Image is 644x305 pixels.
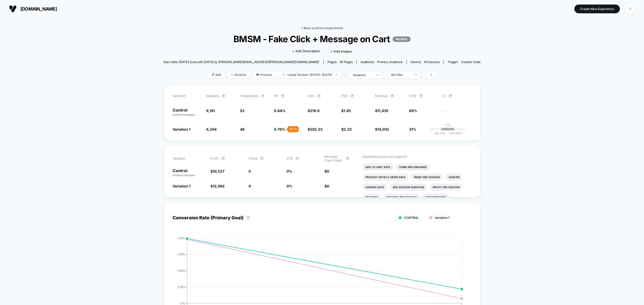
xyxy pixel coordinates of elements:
[164,60,319,64] span: Start date: [DATE] (Last edit [DATE] by [PERSON_NAME][EMAIL_ADDRESS][PERSON_NAME][DOMAIN_NAME])
[344,127,352,131] span: 2.23
[240,94,258,98] span: Transactions
[446,174,463,181] li: Signups
[179,34,465,44] span: BMSM - Fake Click + Message on Cart
[211,169,224,173] span: $
[173,108,201,117] p: Control
[624,4,636,14] button: D
[363,184,387,191] li: Signups Rate
[246,216,250,220] button: ?
[336,74,338,75] img: end
[327,184,329,188] span: 0
[363,194,381,201] li: Returns
[310,109,319,113] span: 219.9
[341,109,351,113] span: $
[274,109,286,113] span: 0.84 %
[363,174,409,181] li: Product Details Views Rate
[308,127,323,131] span: $
[287,169,292,173] span: 0 %
[206,109,215,113] span: 6,191
[240,109,245,113] span: 52
[249,184,251,188] span: 0
[461,60,480,64] span: Custom Code
[240,127,245,131] span: 48
[325,155,343,162] span: Revenue From Clicks
[383,194,420,201] li: Returns Per Session
[206,94,219,98] span: Sessions
[317,94,321,98] button: ?
[377,60,403,64] span: Primary Audience
[308,109,319,113] span: $
[211,157,219,160] span: Profit
[433,131,446,135] span: -38.71 %
[574,5,620,13] button: Create New Experience
[173,169,206,177] p: Control
[206,127,217,131] span: 6,294
[377,127,389,131] span: 14,032
[281,94,285,98] button: ?
[221,157,225,161] button: ?
[282,73,285,76] img: calendar
[261,94,265,98] button: ?
[287,157,293,160] span: CTR
[227,71,250,78] span: Archive
[173,184,190,188] span: Variation 1
[377,109,388,113] span: 11,435
[221,94,225,98] button: ?
[20,6,57,12] span: [DOMAIN_NAME]
[344,71,349,79] span: |
[231,73,233,76] img: end
[340,60,353,64] span: all pages
[409,94,437,98] span: OTW
[375,94,388,98] span: Revenue
[443,94,470,98] span: CI
[363,155,471,159] p: Would like to see more reports?
[9,5,17,13] img: Visually logo
[422,194,449,201] li: Subscriptions
[375,127,389,131] span: $
[173,94,200,98] span: Variation
[173,113,195,116] span: (without changes)
[430,184,463,191] li: Profit Per Session
[350,94,354,98] button: ?
[360,60,403,64] div: Audience:
[393,36,411,42] p: PAUSED
[292,49,320,54] span: + Add Description
[445,123,450,127] p: 0%
[625,4,635,14] div: D
[435,216,450,220] span: Variation 1
[178,236,185,239] tspan: 1.20%
[173,174,195,177] span: (without changes)
[396,164,430,171] li: Items Per Purchase
[448,131,450,135] span: +
[287,184,292,188] span: 0 %
[353,73,373,77] div: sessions
[363,164,393,171] li: Add To Cart Rate
[327,169,329,173] span: 0
[180,301,185,304] tspan: 0 %
[177,269,185,272] tspan: 0.60%
[448,94,452,98] button: ?
[344,109,351,113] span: 1.85
[208,71,225,78] span: Edit
[212,73,214,76] img: edit
[443,109,471,117] span: ---
[341,127,352,131] span: $
[8,5,58,13] button: [DOMAIN_NAME]
[211,184,225,188] span: $
[346,157,350,161] button: ?
[249,169,251,173] span: 0
[177,252,185,256] tspan: 0.90%
[173,127,190,131] span: Variation 1
[407,60,444,64] span: Device:
[447,127,448,130] p: |
[249,157,257,160] span: Clicks
[177,285,185,288] tspan: 0.30%
[173,155,200,162] span: Variation
[278,71,341,78] span: Latest Version: [DATE] - [DATE]
[325,169,329,173] span: $
[419,94,423,98] button: ?
[213,169,224,173] span: 10,527
[328,60,353,64] div: Pages:
[274,127,285,131] span: 0.76 %
[415,74,417,75] img: end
